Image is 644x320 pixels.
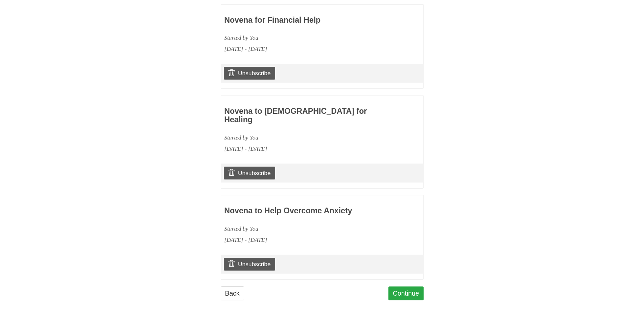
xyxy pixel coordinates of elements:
[224,107,380,124] h3: Novena to [DEMOGRAPHIC_DATA] for Healing
[388,286,424,300] a: Continue
[221,286,244,300] a: Back
[224,143,380,154] div: [DATE] - [DATE]
[224,234,380,246] div: [DATE] - [DATE]
[224,132,380,143] div: Started by You
[224,32,380,43] div: Started by You
[224,207,380,215] h3: Novena to Help Overcome Anxiety
[224,67,275,80] a: Unsubscribe
[224,16,380,25] h3: Novena for Financial Help
[224,43,380,55] div: [DATE] - [DATE]
[224,223,380,234] div: Started by You
[224,258,275,271] a: Unsubscribe
[224,167,275,179] a: Unsubscribe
